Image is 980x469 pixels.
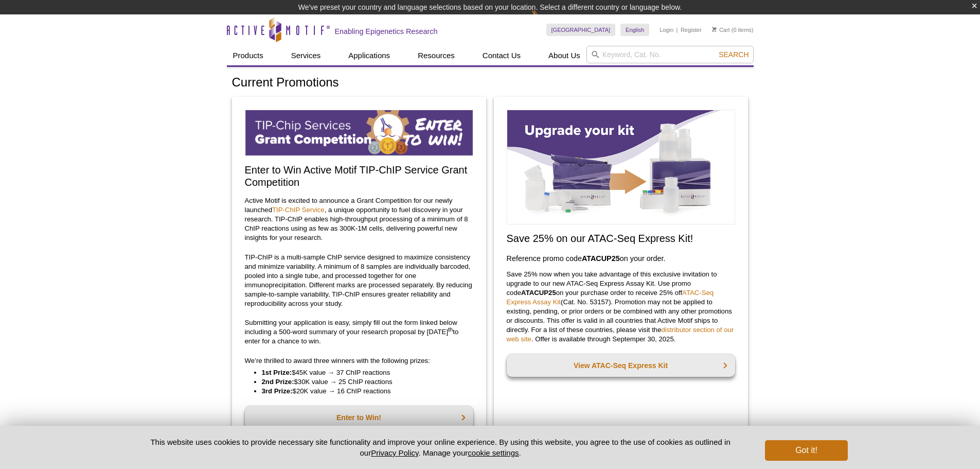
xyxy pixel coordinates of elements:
h2: Save 25% on our ATAC-Seq Express Kit! [507,232,735,245]
a: Enter to Win! [245,406,473,429]
button: Search [716,50,752,59]
img: TIP-ChIP Service Grant Competition [245,110,473,156]
strong: ATACUP25 [582,254,620,263]
a: Privacy Policy [371,448,418,457]
img: Your Cart [712,27,717,32]
strong: 3rd Prize: [262,387,293,395]
li: $30K value → 25 ChIP reactions [262,377,463,387]
a: TIP-ChIP Service [272,206,325,214]
button: cookie settings [468,448,519,457]
h3: Reference promo code on your order. [507,252,735,265]
a: Resources [412,46,461,65]
li: $20K value → 16 ChIP reactions [262,387,463,396]
a: Products [227,46,270,65]
img: Save on ATAC-Seq Express Assay Kit [507,110,735,224]
li: | [676,24,678,36]
p: Save 25% now when you take advantage of this exclusive invitation to upgrade to our new ATAC-Seq ... [507,270,735,344]
sup: th [448,326,453,333]
h1: Current Promotions [232,76,749,91]
p: TIP-ChIP is a multi-sample ChIP service designed to maximize consistency and minimize variability... [245,253,473,308]
span: Search [719,50,749,59]
a: Register [681,26,702,33]
p: We’re thrilled to award three winners with the following prizes: [245,356,473,366]
h2: Enabling Epigenetics Research [335,27,438,36]
a: Contact Us [476,46,527,65]
a: View ATAC-Seq Express Kit [507,354,735,377]
a: ATAC-Seq Express Assay Kit [507,289,714,306]
a: Services [285,46,327,65]
p: Submitting your application is easy, simply fill out the form linked below including a 500-word s... [245,318,473,346]
a: [GEOGRAPHIC_DATA] [546,24,616,36]
p: This website uses cookies to provide necessary site functionality and improve your online experie... [133,437,749,458]
strong: ATACUP25 [521,289,556,297]
a: Login [660,26,673,33]
input: Keyword, Cat. No. [586,46,754,63]
a: distributor section of our web site [507,326,734,343]
strong: 1st Prize: [262,369,292,376]
a: Applications [342,46,396,65]
li: (0 items) [712,24,754,36]
a: English [620,24,649,36]
li: $45K value → 37 ChIP reactions [262,368,463,377]
p: Active Motif is excited to announce a Grant Competition for our newly launched , a unique opportu... [245,196,473,242]
a: Cart [712,26,730,33]
h2: Enter to Win Active Motif TIP-ChIP Service Grant Competition [245,164,473,188]
a: About Us [542,46,586,65]
strong: 2nd Prize: [262,378,294,386]
button: Got it! [765,440,847,461]
img: Change Here [531,8,559,32]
